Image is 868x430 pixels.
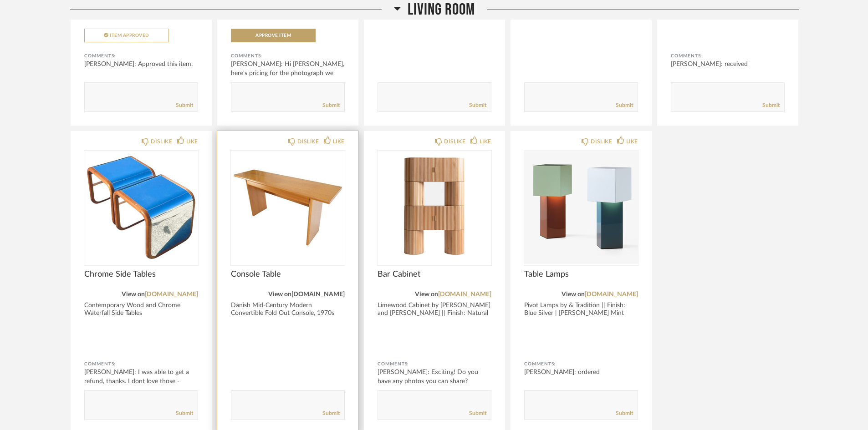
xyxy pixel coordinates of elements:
a: Submit [469,410,486,417]
a: Submit [322,410,340,417]
a: [DOMAIN_NAME] [438,291,491,298]
a: Submit [616,101,633,109]
div: LIKE [333,137,345,146]
span: Console Table [231,269,345,279]
span: Chrome Side Tables [84,269,198,279]
div: [PERSON_NAME]: I was able to get a refund, thanks. I dont love those - would prefe... [84,368,198,395]
div: Comments: [378,359,491,369]
img: undefined [231,151,345,264]
div: Comments: [231,51,345,61]
img: undefined [84,151,198,264]
span: View on [562,291,585,298]
div: Limewood Cabinet by [PERSON_NAME] and [PERSON_NAME] || Finish: Natural and... [378,302,491,325]
span: Table Lamps [524,269,638,279]
div: LIKE [480,137,491,146]
div: DISLIKE [151,137,172,146]
div: Comments: [84,51,198,61]
div: Pivot Lamps by & Tradition || Finish: Blue Silver | [PERSON_NAME] Mint [524,302,638,317]
span: Bar Cabinet [378,269,491,279]
div: DISLIKE [444,137,465,146]
a: Submit [762,101,780,109]
div: [PERSON_NAME]: Exciting! Do you have any photos you can share? [378,368,491,386]
a: [DOMAIN_NAME] [145,291,198,298]
div: [PERSON_NAME]: received [671,60,785,69]
a: Submit [176,101,193,109]
div: LIKE [626,137,638,146]
div: Comments: [671,51,785,61]
a: Submit [176,410,193,417]
span: View on [122,291,145,298]
a: [DOMAIN_NAME] [291,291,345,298]
div: [PERSON_NAME]: Approved this item. [84,60,198,69]
div: Danish Mid-Century Modern Convertible Fold Out Console, 1970s [231,302,345,317]
button: Item Approved [84,29,169,42]
div: DISLIKE [297,137,319,146]
div: DISLIKE [591,137,612,146]
button: Approve Item [231,29,316,42]
img: undefined [378,151,491,264]
span: Item Approved [110,33,149,38]
a: Submit [322,101,340,109]
a: Submit [469,101,486,109]
a: Submit [616,410,633,417]
div: Comments: [84,359,198,369]
span: View on [415,291,438,298]
a: [DOMAIN_NAME] [585,291,638,298]
div: [PERSON_NAME]: ordered [524,368,638,377]
div: LIKE [186,137,198,146]
img: undefined [524,151,638,264]
div: [PERSON_NAME]: Hi [PERSON_NAME], here's pricing for the photograph we showed for the ... [231,60,345,87]
span: Approve Item [255,33,291,38]
span: View on [268,291,291,298]
div: Contemporary Wood and Chrome Waterfall Side Tables [84,302,198,317]
div: Comments: [524,359,638,369]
